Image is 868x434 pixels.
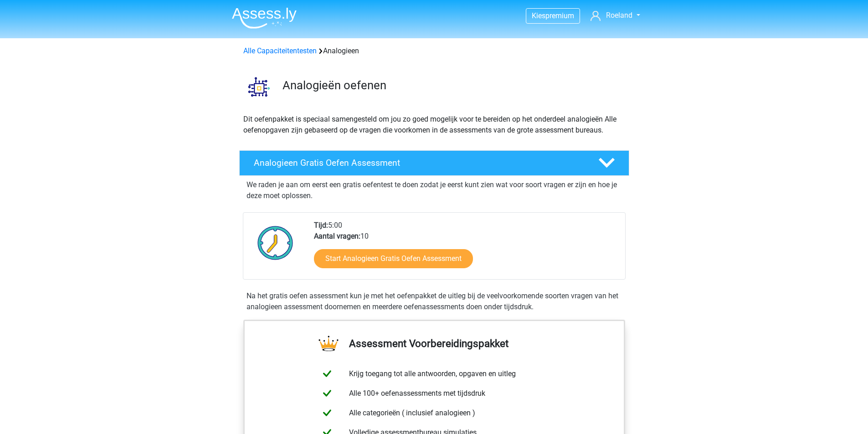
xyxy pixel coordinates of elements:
[232,7,297,29] img: Assessly
[247,179,622,201] p: We raden je aan om eerst een gratis oefentest te doen zodat je eerst kunt zien wat voor soort vra...
[606,11,632,20] span: Roeland
[282,78,622,92] h3: Analogieën oefenen
[314,221,328,230] b: Tijd:
[314,249,473,268] a: Start Analogieen Gratis Oefen Assessment
[314,232,360,240] b: Aantal vragen:
[243,46,317,55] a: Alle Capaciteitentesten
[243,291,626,312] div: Na het gratis oefen assessment kun je met het oefenpakket de uitleg bij de veelvoorkomende soorte...
[236,150,633,176] a: Analogieen Gratis Oefen Assessment
[240,67,278,106] img: analogieen
[240,46,629,56] div: Analogieen
[526,10,580,22] a: Kiespremium
[545,11,574,20] span: premium
[532,11,545,20] span: Kies
[254,158,584,168] h4: Analogieen Gratis Oefen Assessment
[307,220,625,279] div: 5:00 10
[587,10,643,21] a: Roeland
[252,220,298,266] img: Klok
[243,114,625,136] p: Dit oefenpakket is speciaal samengesteld om jou zo goed mogelijk voor te bereiden op het onderdee...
